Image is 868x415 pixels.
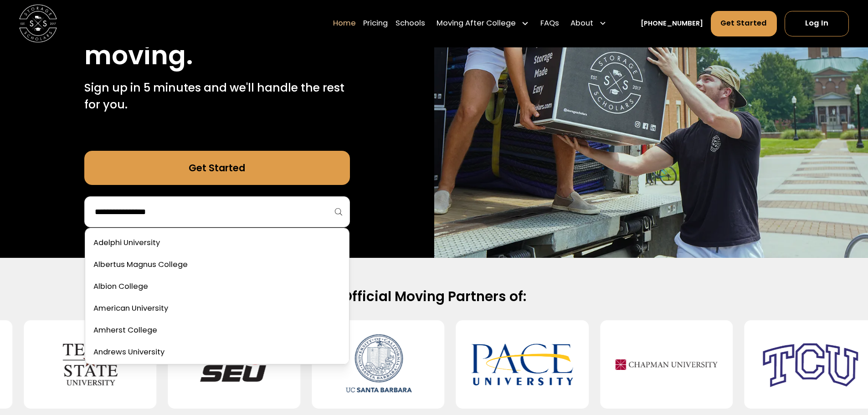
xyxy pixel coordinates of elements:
a: Home [333,10,356,37]
img: Texas State University [39,328,141,401]
a: FAQs [540,10,559,37]
a: [PHONE_NUMBER] [641,19,703,29]
a: Schools [395,10,425,37]
img: Chapman University [615,328,718,401]
h2: Official Moving Partners of: [131,288,738,305]
div: Moving After College [433,10,533,37]
a: Pricing [363,10,388,37]
img: University of California-Santa Barbara (UCSB) [327,328,430,401]
img: Storage Scholars main logo [19,5,57,42]
img: Southeastern University [183,328,285,401]
div: About [570,18,593,30]
a: Log In [785,11,849,36]
img: Pace University - New York City [471,328,574,401]
a: Get Started [84,151,350,185]
img: Texas Christian University (TCU) [759,328,862,401]
div: About [567,10,611,37]
a: Get Started [711,11,777,36]
p: Sign up in 5 minutes and we'll handle the rest for you. [84,79,350,113]
div: Moving After College [437,18,516,30]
